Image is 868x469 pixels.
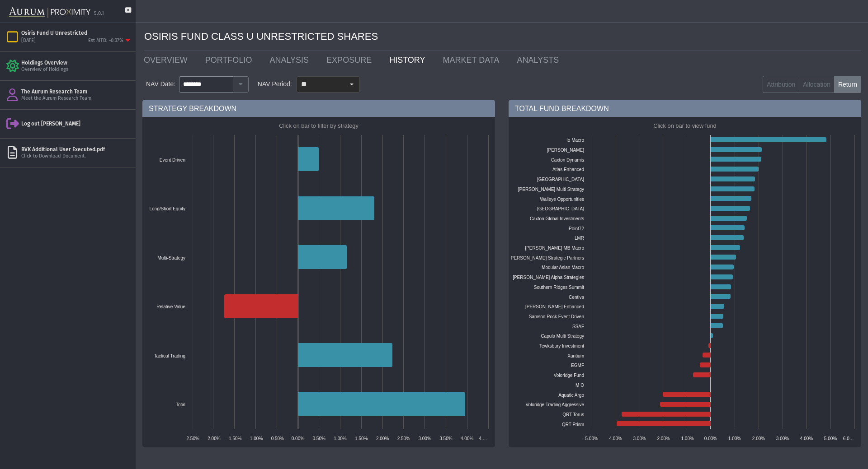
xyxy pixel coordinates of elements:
a: ANALYSIS [263,51,320,69]
text: Click on bar to filter by strategy [279,122,359,129]
text: Click on bar to view fund [653,122,716,129]
text: Point72 [569,226,584,231]
text: SSAF [572,324,584,329]
text: 1.50% [355,436,368,441]
text: -2.00% [206,436,221,441]
text: Voloridge Trading Aggressive [525,402,584,407]
text: Samson Rock Event Driven [529,314,584,319]
div: TOTAL FUND BREAKDOWN [509,100,861,117]
a: HISTORY [382,51,436,69]
div: Osiris Fund U Unrestricted [21,29,132,37]
text: QRT Torus [562,412,584,417]
text: 3.50% [439,436,452,441]
text: Southern Ridges Summit [534,285,584,290]
text: [PERSON_NAME] Enhanced [525,304,584,309]
div: 5.0.1 [94,10,104,17]
text: -1.50% [227,436,242,441]
a: ANALYSTS [510,51,570,69]
img: Aurum-Proximity%20white.svg [9,2,90,23]
text: Caxton Dynamis [551,158,584,163]
text: Capula Multi Strategy [541,334,584,339]
text: 1.00% [334,436,346,441]
text: -5.00% [584,436,598,441]
text: 2.00% [376,436,389,441]
div: STRATEGY BREAKDOWN [142,100,495,117]
text: Io Macro [566,138,584,143]
text: [PERSON_NAME] MB Macro [525,246,584,251]
text: -0.50% [269,436,284,441]
div: Overview of Holdings [21,66,132,73]
text: Centiva [569,295,584,300]
text: 2.00% [752,436,765,441]
text: [PERSON_NAME] Alpha Strategies [513,275,584,280]
div: NAV Date: [142,76,179,93]
text: Voloridge Fund [554,373,584,378]
label: Attribution [763,76,799,93]
text: Aquatic Argo [558,393,584,398]
div: OSIRIS FUND CLASS U UNRESTRICTED SHARES [144,23,861,51]
text: [GEOGRAPHIC_DATA] [537,206,584,211]
text: [PERSON_NAME] Multi Strategy [518,187,584,192]
text: -2.50% [185,436,199,441]
div: Select [344,77,359,92]
text: Caxton Global Investments [530,216,584,221]
div: BVK Additional User Executed.pdf [21,146,132,153]
text: Modular Asian Macro [542,265,584,270]
a: PORTFOLIO [198,51,263,69]
text: 1.00% [728,436,741,441]
text: 0.00% [704,436,717,441]
text: 4.00% [461,436,473,441]
text: 4.… [479,436,487,441]
text: -3.00% [632,436,646,441]
text: Tactical Trading [154,353,185,358]
text: 0.50% [313,436,325,441]
text: 3.00% [418,436,431,441]
label: Allocation [799,76,835,93]
text: Multi-Strategy [157,255,185,260]
text: 4.00% [800,436,813,441]
a: OVERVIEW [137,51,198,69]
a: MARKET DATA [436,51,510,69]
text: [PERSON_NAME] Strategic Partners [509,255,584,260]
div: The Aurum Research Team [21,88,132,95]
text: EGMF [571,363,584,368]
text: Xantium [567,353,584,358]
div: Log out [PERSON_NAME] [21,120,132,127]
div: Est MTD: -0.37% [88,37,123,44]
text: -2.00% [656,436,670,441]
text: Relative Value [156,304,185,309]
text: QRT Prism [562,422,584,427]
text: Long/Short Equity [150,206,186,211]
text: Walleye Opportunities [540,197,584,202]
text: 3.00% [776,436,789,441]
label: Return [834,76,861,93]
text: -4.00% [608,436,622,441]
text: Total [176,402,185,407]
text: Event Driven [160,158,185,163]
text: 0.00% [292,436,304,441]
div: [DATE] [21,37,36,44]
text: [GEOGRAPHIC_DATA] [537,177,584,182]
div: Meet the Aurum Research Team [21,95,132,102]
div: Holdings Overview [21,59,132,66]
text: Atlas Enhanced [552,167,584,172]
div: NAV Period: [258,76,292,93]
text: 5.00% [824,436,837,441]
text: Tewksbury Investment [539,344,584,348]
text: M O [576,383,584,388]
a: EXPOSURE [320,51,382,69]
text: -1.00% [679,436,694,441]
text: -1.00% [249,436,263,441]
text: 2.50% [397,436,410,441]
text: [PERSON_NAME] [547,148,584,153]
text: LMR [575,236,584,241]
div: Click to Download Document. [21,153,132,160]
text: 6.0… [843,436,854,441]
